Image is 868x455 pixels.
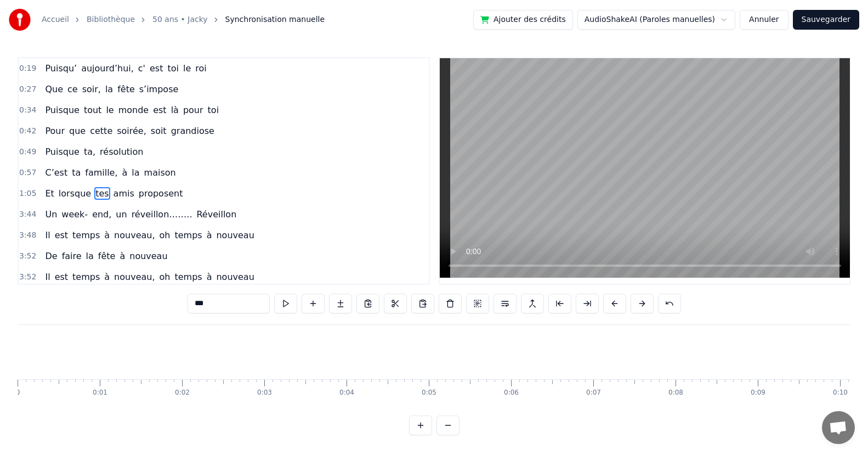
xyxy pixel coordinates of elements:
[473,10,573,30] button: Ajouter des crédits
[19,272,36,283] span: 3:52
[44,250,58,262] span: De
[54,271,69,283] span: est
[19,84,36,95] span: 0:27
[71,229,101,241] span: temps
[257,389,272,397] div: 0:03
[152,104,167,116] span: est
[793,10,859,30] button: Sauvegarder
[112,187,135,200] span: amis
[215,271,255,283] span: nouveau
[93,389,107,397] div: 0:01
[44,125,66,137] span: Pour
[44,208,58,221] span: Un
[175,389,190,397] div: 0:02
[91,208,112,221] span: end,
[225,14,325,25] span: Synchronisation manuelle
[105,104,115,116] span: le
[44,166,69,179] span: C’est
[19,209,36,220] span: 3:44
[87,14,135,25] a: Bibliothèque
[150,125,168,137] span: soit
[339,389,354,397] div: 0:04
[58,187,92,200] span: lorsque
[118,250,126,262] span: à
[137,62,146,75] span: c'
[83,145,97,158] span: ta,
[44,229,51,241] span: Il
[113,271,156,283] span: nouveau,
[44,187,55,200] span: Et
[149,62,164,75] span: est
[152,14,207,25] a: 50 ans • Jacky
[207,104,220,116] span: toi
[42,14,325,25] nav: breadcrumb
[19,63,36,74] span: 0:19
[158,229,172,241] span: oh
[81,83,102,96] span: soir,
[103,271,111,283] span: à
[16,389,20,397] div: 0
[170,104,180,116] span: là
[668,389,683,397] div: 0:08
[128,250,168,262] span: nouveau
[54,229,69,241] span: est
[206,229,213,241] span: à
[44,104,80,116] span: Puisque
[44,271,51,283] span: Il
[71,271,101,283] span: temps
[833,389,848,397] div: 0:10
[19,126,36,137] span: 0:42
[89,125,114,137] span: cette
[42,14,69,25] a: Accueil
[182,104,205,116] span: pour
[94,187,110,200] span: tes
[115,208,128,221] span: un
[117,104,150,116] span: monde
[131,208,194,221] span: réveillon……..
[113,229,156,241] span: nouveau,
[60,208,89,221] span: week-
[158,271,172,283] span: oh
[19,251,36,262] span: 3:52
[182,62,192,75] span: le
[99,145,144,158] span: résolution
[751,389,765,397] div: 0:09
[586,389,601,397] div: 0:07
[138,187,184,200] span: proposent
[68,125,87,137] span: que
[83,104,103,116] span: tout
[44,83,64,96] span: Que
[19,230,36,241] span: 3:48
[71,166,82,179] span: ta
[116,83,136,96] span: fête
[19,188,36,199] span: 1:05
[170,125,215,137] span: grandiose
[740,10,788,30] button: Annuler
[116,125,147,137] span: soirée,
[195,208,237,221] span: Réveillon
[104,83,114,96] span: la
[215,229,255,241] span: nouveau
[121,166,129,179] span: à
[194,62,207,75] span: roi
[143,166,177,179] span: maison
[138,83,180,96] span: s’impose
[131,166,140,179] span: la
[66,83,79,96] span: ce
[166,62,180,75] span: toi
[19,167,36,178] span: 0:57
[61,250,83,262] span: faire
[97,250,117,262] span: fête
[103,229,111,241] span: à
[80,62,135,75] span: aujourd’hui,
[822,411,855,444] div: Ouvrir le chat
[44,145,80,158] span: Puisque
[504,389,519,397] div: 0:06
[84,166,118,179] span: famille,
[19,147,36,158] span: 0:49
[206,271,213,283] span: à
[173,271,203,283] span: temps
[85,250,95,262] span: la
[9,9,31,31] img: youka
[44,62,78,75] span: Puisqu’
